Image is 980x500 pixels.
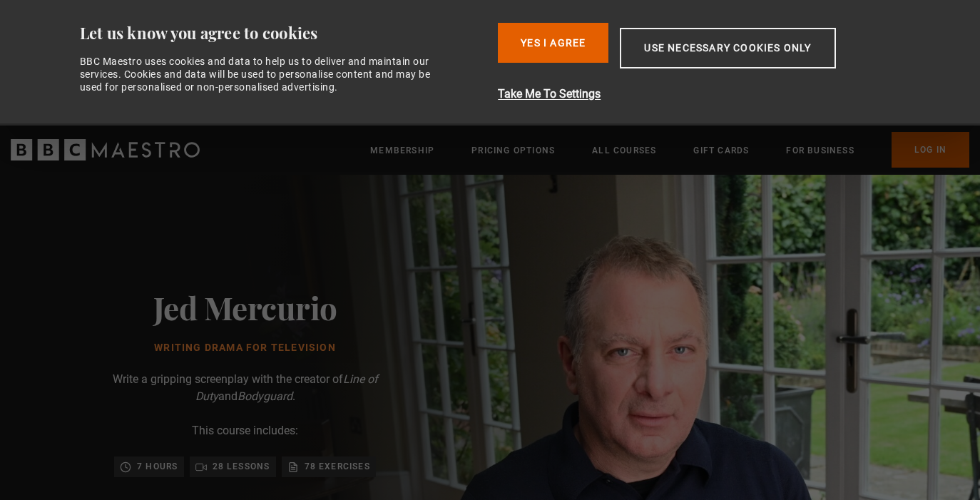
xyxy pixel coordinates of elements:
[693,143,749,158] a: Gift Cards
[11,139,200,160] svg: BBC Maestro
[786,143,854,158] a: For business
[370,143,434,158] a: Membership
[192,422,298,439] p: This course includes:
[620,28,835,68] button: Use necessary cookies only
[80,23,487,44] div: Let us know you agree to cookies
[103,371,388,405] p: Write a gripping screenplay with the creator of and .
[195,372,378,403] i: Line of Duty
[592,143,656,158] a: All Courses
[238,389,292,403] i: Bodyguard
[471,143,555,158] a: Pricing Options
[153,289,337,325] h2: Jed Mercurio
[892,132,969,168] a: Log In
[498,86,911,103] button: Take Me To Settings
[153,342,337,354] h1: Writing Drama for Television
[80,55,446,94] div: BBC Maestro uses cookies and data to help us to deliver and maintain our services. Cookies and da...
[498,23,608,63] button: Yes I Agree
[370,132,969,168] nav: Primary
